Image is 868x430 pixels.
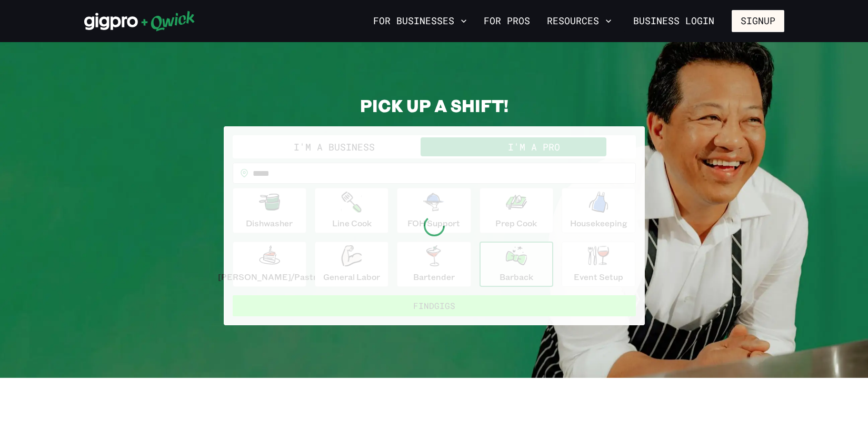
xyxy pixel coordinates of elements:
[369,12,471,30] button: For Businesses
[732,10,784,32] button: Signup
[224,95,645,116] h2: PICK UP A SHIFT!
[624,10,723,32] a: Business Login
[218,271,321,283] p: [PERSON_NAME]/Pastry
[543,12,616,30] button: Resources
[480,12,534,30] a: For Pros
